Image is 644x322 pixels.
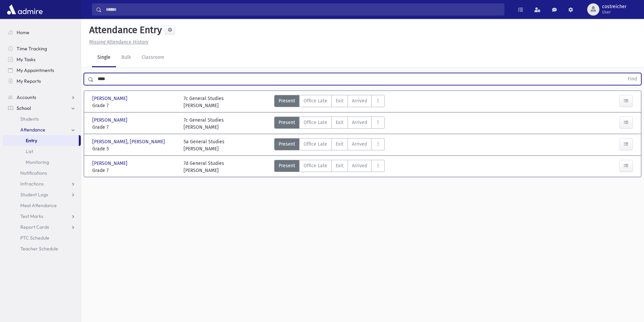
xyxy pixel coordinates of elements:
a: Time Tracking [3,43,81,54]
a: Teacher Schedule [3,243,81,254]
a: Home [3,27,81,38]
span: costreicher [602,4,626,9]
span: [PERSON_NAME] [92,95,129,102]
span: Arrived [352,97,367,104]
button: Find [624,73,641,85]
span: Grade 7 [92,102,177,109]
a: Notifications [3,168,81,178]
u: Missing Attendance History [89,39,148,45]
span: Arrived [352,162,367,169]
a: Missing Attendance History [87,39,148,45]
span: Time Tracking [17,46,47,52]
span: Infractions [20,181,44,187]
a: Test Marks [3,211,81,222]
a: My Reports [3,76,81,86]
span: Grade 7 [92,167,177,174]
h5: Attendance Entry [87,24,162,36]
span: User [602,9,626,15]
a: Meal Attendance [3,200,81,211]
span: Office Late [304,97,327,104]
a: Bulk [116,48,136,67]
span: Present [279,119,295,126]
span: School [17,105,31,111]
div: 7d General Studies [PERSON_NAME] [184,160,224,174]
span: Arrived [352,119,367,126]
span: List [26,148,33,154]
a: Monitoring [3,157,81,168]
a: Report Cards [3,222,81,232]
span: Notifications [20,170,47,176]
span: Report Cards [20,224,49,230]
a: List [3,146,81,157]
div: 5a General Studies [PERSON_NAME] [184,138,224,152]
a: Students [3,114,81,124]
span: My Appointments [17,67,54,73]
span: [PERSON_NAME] [92,160,129,167]
div: 7c General Studies [PERSON_NAME] [184,117,224,131]
span: Exit [336,162,343,169]
span: Grade 5 [92,145,177,152]
div: 7c General Studies [PERSON_NAME] [184,95,224,109]
span: My Reports [17,78,41,84]
span: My Tasks [17,56,35,63]
span: Teacher Schedule [20,246,58,252]
span: Office Late [304,119,327,126]
span: Grade 7 [92,124,177,131]
span: Office Late [304,162,327,169]
div: AttTypes [274,95,385,109]
span: Students [20,116,39,122]
a: Accounts [3,92,81,103]
span: Arrived [352,141,367,148]
span: Present [279,97,295,104]
span: Home [17,29,29,35]
span: [PERSON_NAME], [PERSON_NAME] [92,138,166,145]
span: Office Late [304,141,327,148]
div: AttTypes [274,160,385,174]
a: Infractions [3,178,81,189]
a: My Appointments [3,65,81,76]
span: Meal Attendance [20,202,57,208]
span: Accounts [17,94,36,100]
a: School [3,103,81,114]
span: Exit [336,141,343,148]
a: PTC Schedule [3,232,81,243]
span: PTC Schedule [20,235,49,241]
span: Monitoring [26,159,49,165]
div: AttTypes [274,117,385,131]
span: Student Logs [20,192,48,198]
img: AdmirePro [5,3,44,16]
span: Exit [336,97,343,104]
a: My Tasks [3,54,81,65]
span: Test Marks [20,213,43,219]
span: Present [279,141,295,148]
a: Student Logs [3,189,81,200]
a: Classroom [136,48,170,67]
span: Entry [26,138,37,144]
a: Single [92,48,116,67]
input: Search [102,3,504,16]
span: [PERSON_NAME] [92,117,129,124]
span: Exit [336,119,343,126]
a: Attendance [3,124,81,135]
a: Entry [3,135,79,146]
span: Attendance [20,127,45,133]
div: AttTypes [274,138,385,152]
span: Present [279,162,295,169]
